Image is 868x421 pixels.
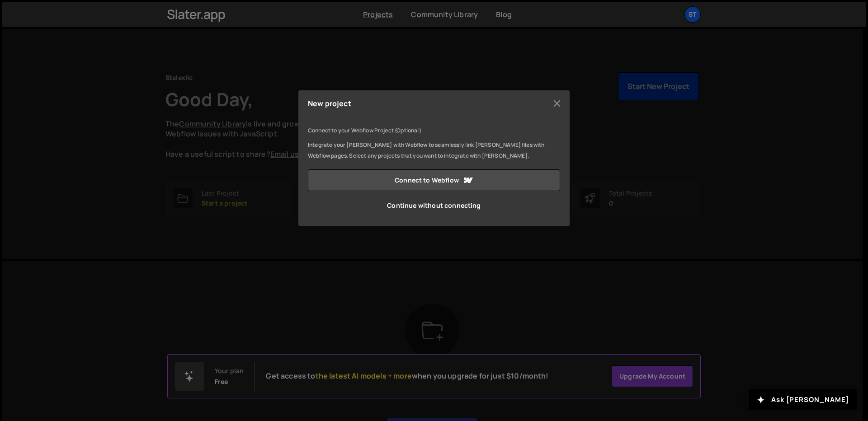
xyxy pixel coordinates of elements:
[308,169,560,191] a: Connect to Webflow
[308,125,560,136] p: Connect to your Webflow Project (Optional)
[308,100,351,107] h5: New project
[550,97,564,110] button: Close
[308,140,560,161] p: Integrate your [PERSON_NAME] with Webflow to seamlessly link [PERSON_NAME] files with Webflow pag...
[308,195,560,216] a: Continue without connecting
[749,389,857,410] button: Ask [PERSON_NAME]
